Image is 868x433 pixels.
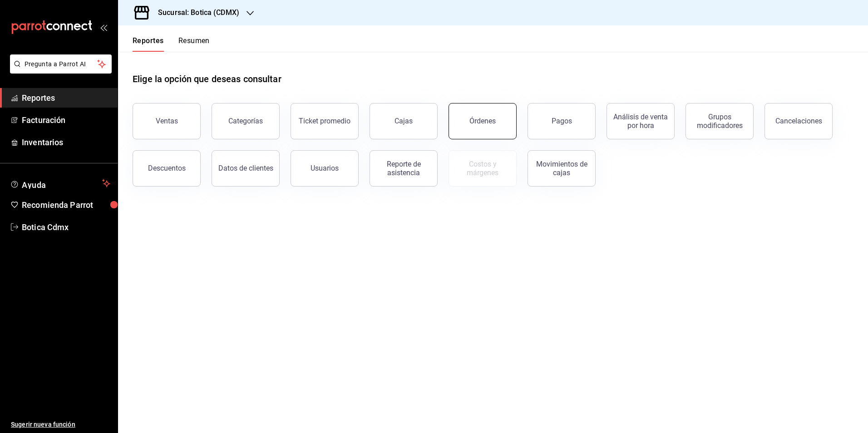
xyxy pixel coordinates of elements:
[528,103,596,139] button: Pagos
[133,103,201,139] button: Ventas
[764,103,833,139] button: Cancelaciones
[607,103,675,139] button: Análisis de venta por hora
[10,54,112,74] button: Pregunta a Parrot AI
[148,164,186,172] div: Descuentos
[454,160,511,177] div: Costos y márgenes
[291,103,359,139] button: Ticket promedio
[212,150,280,187] button: Datos de clientes
[533,160,590,177] div: Movimientos de cajas
[178,36,210,52] button: Resumen
[775,117,822,125] div: Cancelaciones
[22,114,110,126] span: Facturación
[395,116,413,127] div: Cajas
[218,164,273,172] div: Datos de clientes
[22,221,110,233] span: Botica Cdmx
[552,117,572,125] div: Pagos
[22,199,110,211] span: Recomienda Parrot
[686,103,754,139] button: Grupos modificadores
[22,136,110,148] span: Inventarios
[299,117,350,125] div: Ticket promedio
[228,117,263,125] div: Categorías
[311,164,339,172] div: Usuarios
[449,103,517,139] button: Órdenes
[156,117,178,125] div: Ventas
[133,72,281,86] h1: Elige la opción que deseas consultar
[375,160,432,177] div: Reporte de asistencia
[151,7,239,18] h3: Sucursal: Botica (CDMX)
[133,150,201,187] button: Descuentos
[11,420,110,429] span: Sugerir nueva función
[612,113,669,130] div: Análisis de venta por hora
[6,66,112,75] a: Pregunta a Parrot AI
[370,150,438,187] button: Reporte de asistencia
[22,178,99,189] span: Ayuda
[291,150,359,187] button: Usuarios
[100,24,107,31] button: open_drawer_menu
[212,103,280,139] button: Categorías
[370,103,438,139] a: Cajas
[133,36,210,52] div: navigation tabs
[469,117,496,125] div: Órdenes
[25,59,98,69] span: Pregunta a Parrot AI
[22,92,110,104] span: Reportes
[528,150,596,187] button: Movimientos de cajas
[449,150,517,187] button: Contrata inventarios para ver este reporte
[133,36,164,52] button: Reportes
[691,113,748,130] div: Grupos modificadores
